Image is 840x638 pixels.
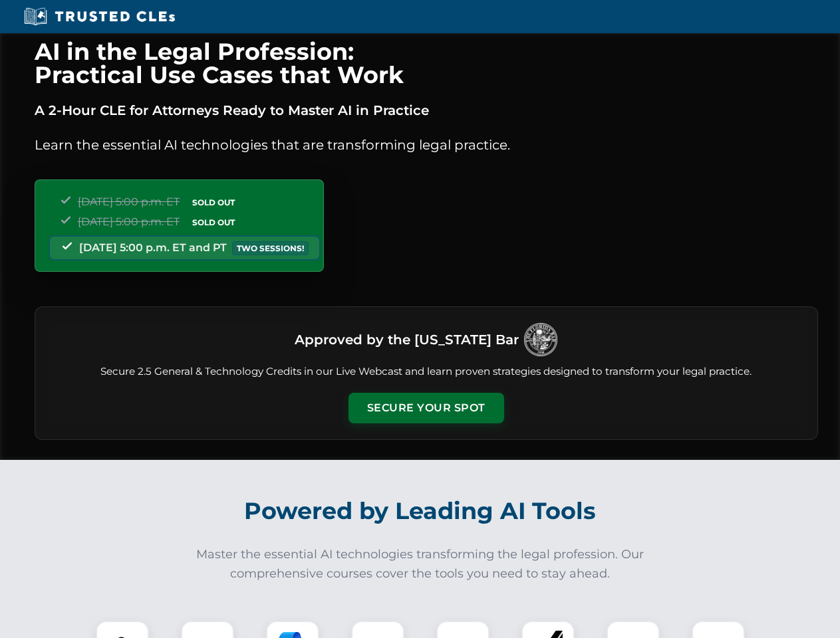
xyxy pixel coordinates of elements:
img: Trusted CLEs [20,7,179,27]
span: [DATE] 5:00 p.m. ET [78,215,180,228]
p: Master the essential AI technologies transforming the legal profession. Our comprehensive courses... [188,545,653,584]
button: Secure Your Spot [349,393,504,423]
p: A 2-Hour CLE for Attorneys Ready to Master AI in Practice [35,100,818,121]
h1: AI in the Legal Profession: Practical Use Cases that Work [35,40,818,86]
span: SOLD OUT [188,215,239,229]
img: Logo [524,323,557,356]
p: Learn the essential AI technologies that are transforming legal practice. [35,134,818,156]
span: SOLD OUT [188,195,239,209]
h3: Approved by the [US_STATE] Bar [295,328,519,352]
span: [DATE] 5:00 p.m. ET [78,195,180,208]
p: Secure 2.5 General & Technology Credits in our Live Webcast and learn proven strategies designed ... [51,364,801,379]
h2: Powered by Leading AI Tools [52,488,789,534]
